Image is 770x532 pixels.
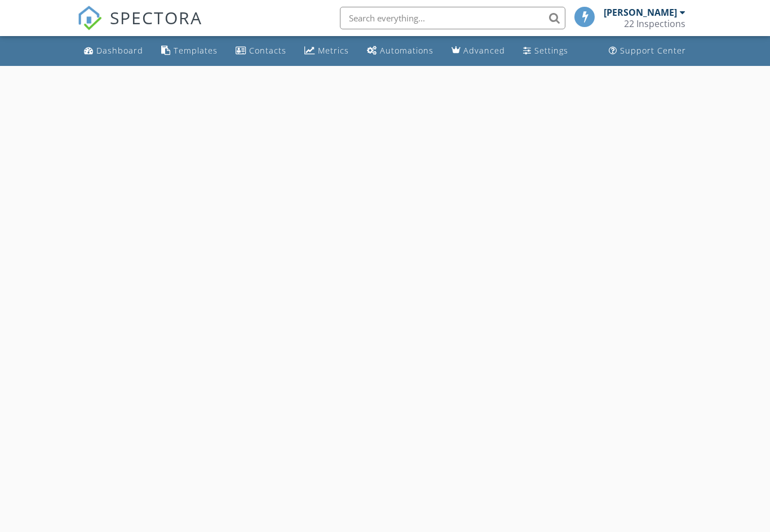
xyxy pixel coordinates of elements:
[380,45,433,56] div: Automations
[157,41,222,61] a: Templates
[620,45,686,56] div: Support Center
[318,45,349,56] div: Metrics
[300,41,353,61] a: Metrics
[96,45,143,56] div: Dashboard
[604,7,677,18] div: [PERSON_NAME]
[604,41,691,61] a: Support Center
[77,6,102,30] img: The Best Home Inspection Software - Spectora
[249,45,286,56] div: Contacts
[519,41,573,61] a: Settings
[77,15,202,39] a: SPECTORA
[340,7,565,29] input: Search everything...
[79,41,148,61] a: Dashboard
[463,45,505,56] div: Advanced
[362,41,438,61] a: Automations (Basic)
[447,41,510,61] a: Advanced
[534,45,568,56] div: Settings
[110,6,202,29] span: SPECTORA
[624,18,685,29] div: 22 Inspections
[231,41,291,61] a: Contacts
[174,45,218,56] div: Templates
